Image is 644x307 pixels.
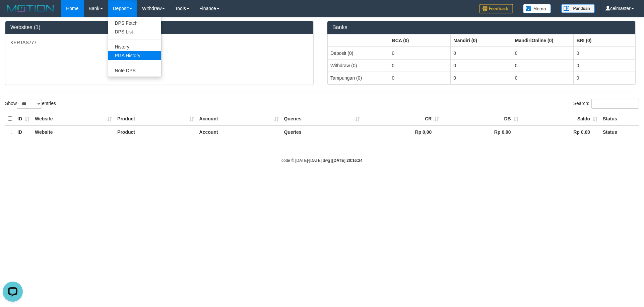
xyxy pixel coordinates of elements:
[389,34,451,47] th: Group: activate to sort column ascending
[451,47,512,60] td: 0
[389,47,451,60] td: 0
[451,59,512,72] td: 0
[442,112,521,125] th: DB
[328,47,389,60] td: Deposit (0)
[197,112,281,125] th: Account
[574,72,635,84] td: 0
[108,51,161,60] a: PGA History
[451,72,512,84] td: 0
[32,125,115,138] th: Website
[10,24,308,30] h3: Websites (1)
[523,4,551,13] img: Button%20Memo.svg
[332,158,363,163] strong: [DATE] 20:16:24
[521,112,600,125] th: Saldo
[600,125,639,138] th: Status
[5,3,56,13] img: MOTION_logo.png
[15,112,32,125] th: ID
[561,4,595,13] img: panduan.png
[10,39,308,46] p: KERTAS777
[108,66,161,75] a: Note DPS
[281,158,363,163] small: code © [DATE]-[DATE] dwg |
[574,47,635,60] td: 0
[115,125,197,138] th: Product
[573,99,639,109] label: Search:
[332,24,630,30] h3: Banks
[281,125,363,138] th: Queries
[512,59,574,72] td: 0
[479,4,513,13] img: Feedback.jpg
[512,47,574,60] td: 0
[389,59,451,72] td: 0
[281,112,363,125] th: Queries
[108,27,161,36] a: DPS List
[108,42,161,51] a: History
[108,19,161,27] a: DPS Fetch
[574,59,635,72] td: 0
[17,99,42,109] select: Showentries
[15,125,32,138] th: ID
[115,112,197,125] th: Product
[600,112,639,125] th: Status
[442,125,521,138] th: Rp 0,00
[591,99,639,109] input: Search:
[451,34,512,47] th: Group: activate to sort column ascending
[328,34,389,47] th: Group: activate to sort column ascending
[512,72,574,84] td: 0
[32,112,115,125] th: Website
[521,125,600,138] th: Rp 0,00
[389,72,451,84] td: 0
[197,125,281,138] th: Account
[3,3,23,23] button: Open LiveChat chat widget
[512,34,574,47] th: Group: activate to sort column ascending
[363,112,442,125] th: CR
[363,125,442,138] th: Rp 0,00
[328,72,389,84] td: Tampungan (0)
[328,59,389,72] td: Withdraw (0)
[574,34,635,47] th: Group: activate to sort column ascending
[5,99,56,109] label: Show entries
